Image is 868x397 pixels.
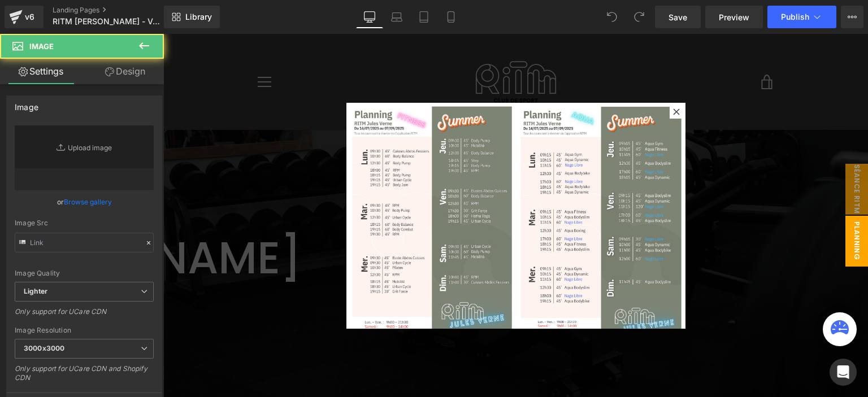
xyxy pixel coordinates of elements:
span: Preview [719,11,749,23]
b: Lighter [24,287,47,295]
span: Image [29,42,54,51]
div: v6 [23,10,37,24]
div: or [15,196,154,208]
a: Mobile [437,6,465,28]
span: RITM [PERSON_NAME] - Votre [GEOGRAPHIC_DATA] à [GEOGRAPHIC_DATA] [53,17,161,26]
div: Image Resolution [15,326,154,334]
a: Browse gallery [64,192,112,212]
a: Landing Pages [53,6,183,15]
div: Image [15,96,38,112]
b: 3000x3000 [24,344,64,352]
button: Publish [767,6,836,28]
button: More [841,6,863,28]
span: Save [669,11,687,23]
div: Only support for UCare CDN [15,307,154,324]
div: Open Intercom Messenger [830,359,857,386]
div: Image Src [15,219,154,227]
span: Publish [781,12,809,21]
a: Design [84,59,166,84]
a: Laptop [383,6,410,28]
a: Desktop [356,6,383,28]
a: v6 [5,6,44,28]
span: séance ritm [682,130,705,181]
a: Tablet [410,6,437,28]
a: Preview [705,6,763,28]
button: Redo [628,6,650,28]
a: New Library [164,6,220,28]
input: Link [15,233,154,252]
div: Only support for UCare CDN and Shopify CDN [15,364,154,390]
span: Library [185,12,212,22]
button: Undo [601,6,623,28]
div: Image Quality [15,269,154,277]
span: planning [682,182,705,233]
